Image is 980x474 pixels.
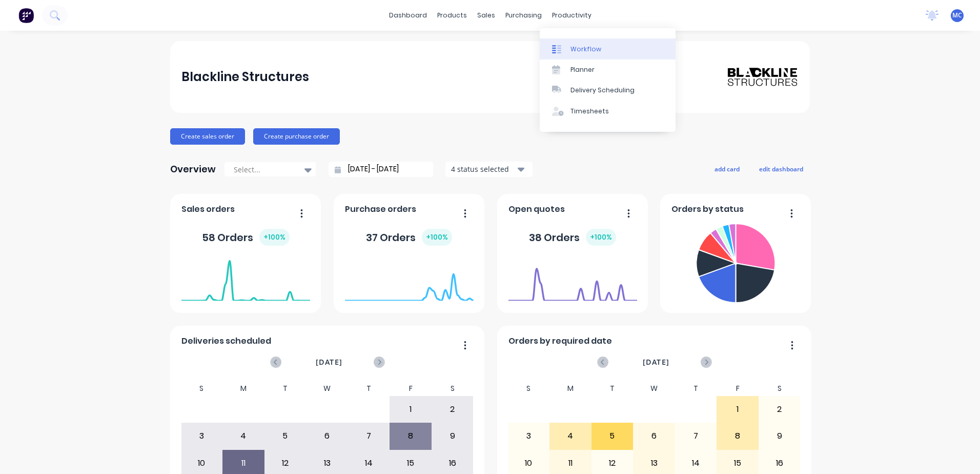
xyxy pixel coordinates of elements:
div: S [432,381,474,396]
a: Timesheets [540,101,676,122]
button: Create purchase order [253,128,340,145]
div: F [717,381,759,396]
div: 9 [759,423,800,449]
div: products [432,8,472,23]
span: [DATE] [316,357,342,368]
span: MC [952,11,962,20]
div: + 100 % [422,229,452,246]
div: W [633,381,675,396]
button: Create sales order [170,128,245,145]
div: productivity [547,8,597,23]
span: Open quotes [508,203,565,215]
a: dashboard [384,8,432,23]
img: Factory [18,8,34,23]
div: 6 [307,423,348,449]
button: 4 status selected [445,162,533,177]
button: add card [708,162,746,175]
div: F [390,381,432,396]
div: T [591,381,634,396]
span: Sales orders [181,203,235,215]
div: T [348,381,390,396]
div: sales [472,8,500,23]
div: S [181,381,223,396]
div: Timesheets [570,107,609,116]
div: 9 [432,423,473,449]
div: 5 [265,423,306,449]
div: M [222,381,264,396]
div: 4 [550,423,591,449]
div: T [264,381,307,396]
div: + 100 % [586,229,616,246]
div: W [306,381,348,396]
div: 8 [390,423,431,449]
a: Planner [540,60,676,80]
div: 2 [432,397,473,422]
div: 4 [223,423,264,449]
div: 58 Orders [202,229,290,246]
div: 1 [717,397,758,422]
span: Orders by status [671,203,744,215]
div: 37 Orders [366,229,452,246]
a: Workflow [540,38,676,59]
div: 3 [508,423,549,449]
div: purchasing [500,8,547,23]
div: T [675,381,717,396]
div: 5 [592,423,633,449]
div: 8 [717,423,758,449]
div: Planner [570,65,595,74]
div: Overview [170,159,216,180]
div: S [508,381,550,396]
div: Blackline Structures [181,67,309,87]
div: Workflow [570,45,601,54]
span: Purchase orders [345,203,416,215]
div: S [759,381,801,396]
div: M [549,381,591,396]
div: 3 [181,423,222,449]
div: Delivery Scheduling [570,86,635,95]
div: 7 [349,423,390,449]
div: + 100 % [259,229,290,246]
div: 2 [759,397,800,422]
div: 6 [634,423,675,449]
a: Delivery Scheduling [540,80,676,101]
div: 1 [390,397,431,422]
button: edit dashboard [752,162,810,175]
div: 38 Orders [529,229,616,246]
div: 7 [676,423,717,449]
img: Blackline Structures [727,67,799,87]
div: 4 status selected [451,164,516,174]
span: [DATE] [643,357,669,368]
